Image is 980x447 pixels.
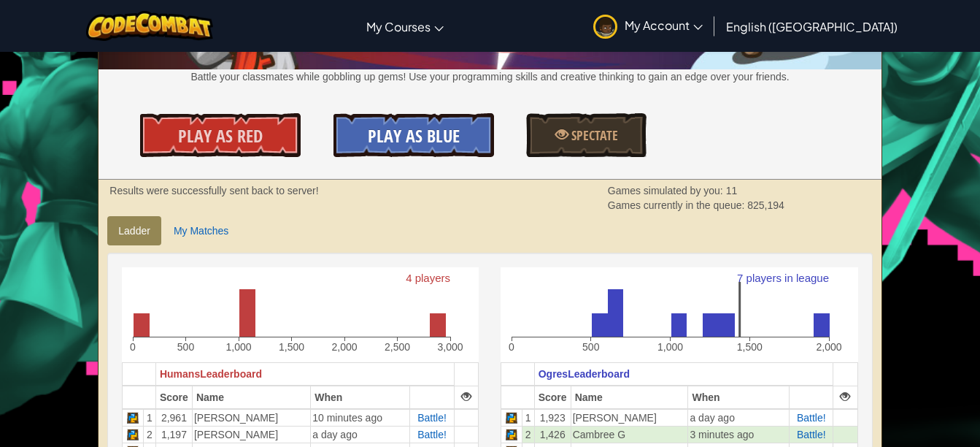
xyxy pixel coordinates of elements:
[586,3,710,49] a: My Account
[143,427,155,443] td: 2
[123,427,143,443] td: Python
[571,386,688,409] th: Name
[526,113,647,157] a: Spectate
[534,409,571,427] td: 1,923
[688,427,790,443] td: 3 minutes ago
[178,124,263,148] span: Play As Red
[509,341,515,353] text: 0
[688,386,790,409] th: When
[797,429,826,440] a: Battle!
[109,185,318,196] strong: Results were successfully sent back to server!
[726,19,898,34] span: English ([GEOGRAPHIC_DATA])
[177,341,195,353] text: 500
[366,19,431,34] span: My Courses
[534,427,571,443] td: 1,426
[311,427,410,443] td: a day ago
[385,341,410,353] text: 2,500
[311,386,410,409] th: When
[417,429,447,440] a: Battle!
[163,216,239,245] a: My Matches
[719,7,905,46] a: English ([GEOGRAPHIC_DATA])
[155,427,192,443] td: 1,197
[192,386,310,409] th: Name
[160,368,200,380] span: Humans
[368,124,460,148] span: Play As Blue
[359,7,451,46] a: My Courses
[123,409,143,427] td: Python
[99,69,881,84] p: Battle your classmates while gobbling up gems! Use your programming skills and creative thinking ...
[688,409,790,427] td: a day ago
[417,412,447,424] a: Battle!
[726,185,738,196] span: 11
[608,185,726,196] span: Games simulated by you:
[539,368,568,380] span: Ogres
[608,199,747,211] span: Games currently in the queue:
[738,272,830,284] text: 7 players in league
[747,199,784,211] span: 825,194
[571,427,688,443] td: Cambree G
[192,409,310,427] td: [PERSON_NAME]
[501,409,522,427] td: Python
[534,386,571,409] th: Score
[311,409,410,427] td: 10 minutes ago
[143,409,155,427] td: 1
[571,409,688,427] td: [PERSON_NAME]
[155,409,192,427] td: 2,961
[625,18,703,33] span: My Account
[192,427,310,443] td: [PERSON_NAME]
[568,368,630,380] span: Leaderboard
[657,341,683,353] text: 1,000
[406,272,450,284] text: 4 players
[797,412,826,424] a: Battle!
[568,126,618,145] span: Spectate
[226,341,252,353] text: 1,000
[593,15,617,39] img: avatar
[817,341,842,353] text: 2,000
[279,341,304,353] text: 1,500
[501,427,522,443] td: Python
[155,386,192,409] th: Score
[332,341,358,353] text: 2,000
[583,341,601,353] text: 500
[522,427,534,443] td: 2
[200,368,262,380] span: Leaderboard
[438,341,463,353] text: 3,000
[737,341,763,353] text: 1,500
[130,341,136,353] text: 0
[107,216,161,245] a: Ladder
[86,11,214,41] img: CodeCombat logo
[522,409,534,427] td: 1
